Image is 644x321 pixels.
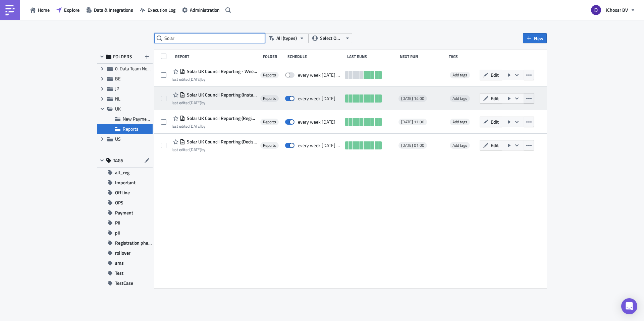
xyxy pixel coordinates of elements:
span: iChoosr BV [606,6,628,13]
div: last edited by [172,77,257,82]
div: Report [175,54,260,59]
span: Add tags [452,119,467,125]
span: All (types) [276,35,297,42]
button: Execution Log [137,5,179,15]
span: Execution Log [148,6,175,13]
span: Data & Integrations [94,6,133,13]
span: [DATE] 11:00 [401,119,424,125]
span: New [534,35,543,42]
span: FOLDERS [113,54,132,60]
span: Test [115,268,123,278]
span: Edit [491,118,499,125]
span: Reports [263,96,276,101]
span: Add tags [452,142,467,148]
button: all_reg [97,168,153,178]
button: sms [97,258,153,268]
button: Registration phase [97,238,153,248]
span: Add tags [450,72,470,78]
button: Payment [97,208,153,218]
span: New Payment Process Reports [123,115,184,122]
img: Avatar [590,4,602,16]
div: Last Runs [347,54,396,59]
button: Test [97,268,153,278]
input: Search Reports [154,33,265,43]
span: Add tags [452,95,467,102]
div: every week on Monday [298,95,335,102]
span: Administration [190,6,220,13]
button: Home [27,5,53,15]
span: Edit [491,71,499,78]
button: Administration [179,5,223,15]
span: Solar UK Council Reporting (Installation) new [185,92,257,98]
span: PII [115,218,120,228]
span: Important [115,178,136,188]
span: Solar UK Council Reporting (Registration) [185,115,257,121]
div: Folder [263,54,284,59]
span: OffLine [115,188,130,198]
div: Tags [449,54,477,59]
time: 2025-08-12T15:43:34Z [190,100,201,106]
span: OPS [115,198,123,208]
span: 0. Data Team Notebooks & Reports [115,65,184,72]
span: Solar UK Council Reporting (Decision) [185,139,257,145]
span: Home [38,6,50,13]
button: PII [97,218,153,228]
span: JP [115,85,119,92]
button: OPS [97,198,153,208]
time: 2025-08-12T15:41:15Z [190,123,201,129]
span: Edit [491,142,499,149]
button: Select Owner [309,33,352,43]
button: iChoosr BV [587,3,639,17]
time: 2025-04-23T13:13:26Z [190,76,201,82]
button: Edit [480,117,502,127]
button: Edit [480,70,502,80]
button: Explore [53,5,83,15]
button: pii [97,228,153,238]
span: Reports [123,125,139,132]
span: TAGS [113,157,123,164]
span: Add tags [452,72,467,78]
div: every week on Monday until September 23, 2025 [298,142,342,148]
span: TestCase [115,278,133,288]
span: sms [115,258,124,268]
span: NL [115,95,120,102]
img: PushMetrics [5,5,15,15]
button: rollover [97,248,153,258]
div: last edited by [172,147,257,152]
button: All (types) [265,33,309,43]
span: rollover [115,248,130,258]
span: pii [115,228,120,238]
div: Next Run [400,54,446,59]
span: all_reg [115,168,129,178]
span: BE [115,75,121,82]
span: UK [115,105,121,112]
span: US [115,135,121,142]
span: Payment [115,208,133,218]
span: Add tags [450,95,470,102]
span: Solar UK Council Reporting - Weekly (Installation) [185,68,257,74]
button: Important [97,178,153,188]
div: Schedule [287,54,344,59]
div: every week on Monday [298,119,335,125]
span: Registration phase [115,238,153,248]
button: Edit [480,93,502,104]
span: Add tags [450,142,470,149]
button: TestCase [97,278,153,288]
span: [DATE] 14:00 [401,96,424,101]
span: Select Owner [320,35,342,42]
div: every week on Monday until November 26, 2024 [298,72,342,78]
time: 2025-08-12T15:42:07Z [190,146,201,153]
div: last edited by [172,100,257,105]
button: New [523,33,547,43]
button: Data & Integrations [83,5,137,15]
span: Edit [491,95,499,102]
span: [DATE] 01:00 [401,143,424,148]
div: last edited by [172,124,257,129]
span: Reports [263,143,276,148]
span: Reports [263,119,276,125]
